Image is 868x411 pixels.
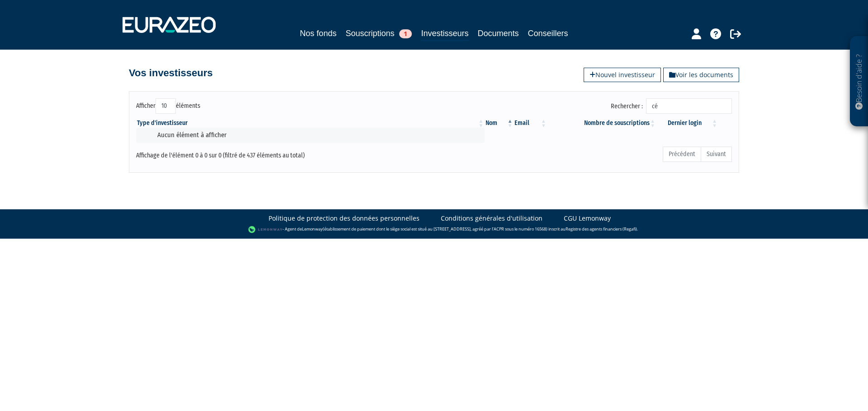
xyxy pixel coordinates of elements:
td: Aucun élément à afficher [136,128,485,143]
a: Nouvel investisseur [584,68,661,82]
th: Dernier login : activer pour trier la colonne par ordre croissant [656,119,718,128]
img: 1732889491-logotype_eurazeo_blanc_rvb.png [123,17,216,33]
a: Conseillers [528,27,568,40]
a: Politique de protection des données personnelles [269,214,420,223]
a: Lemonway [302,226,323,232]
h4: Vos investisseurs [129,68,212,79]
th: Nombre de souscriptions : activer pour trier la colonne par ordre croissant [547,119,656,128]
a: Documents [478,27,519,40]
span: 1 [399,29,412,38]
div: Affichage de l'élément 0 à 0 sur 0 (filtré de 437 éléments au total) [136,146,377,160]
div: - Agent de (établissement de paiement dont le siège social est situé au [STREET_ADDRESS], agréé p... [9,225,859,234]
a: Investisseurs [421,27,468,41]
img: logo-lemonway.png [248,225,283,234]
th: Email : activer pour trier la colonne par ordre croissant [514,119,547,128]
label: Rechercher : [611,98,732,114]
label: Afficher éléments [136,98,200,114]
a: Souscriptions1 [345,27,412,40]
th: Type d'investisseur : activer pour trier la colonne par ordre croissant [136,119,485,128]
a: Registre des agents financiers (Regafi) [566,226,637,232]
input: Rechercher : [646,98,732,114]
select: Afficheréléments [156,98,176,114]
th: &nbsp; [718,119,732,128]
a: CGU Lemonway [564,214,611,223]
a: Voir les documents [663,68,739,82]
a: Nos fonds [300,27,336,40]
th: Nom : activer pour trier la colonne par ordre d&eacute;croissant [485,119,514,128]
a: Conditions générales d'utilisation [441,214,542,223]
p: Besoin d'aide ? [854,41,864,122]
